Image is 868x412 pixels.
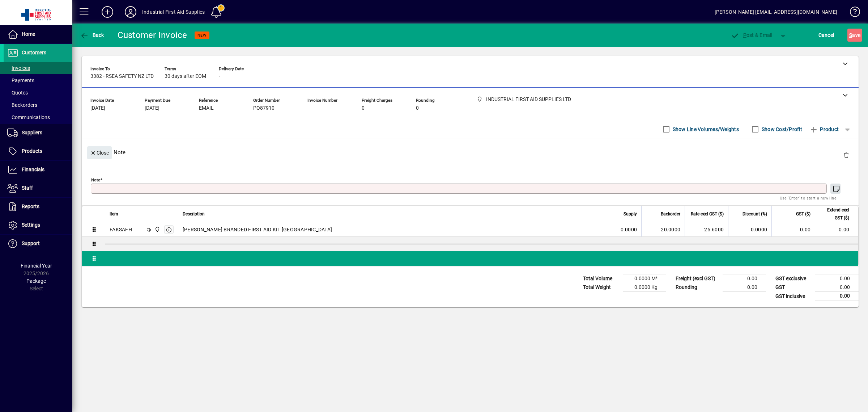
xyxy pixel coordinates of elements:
[197,33,207,38] span: NEW
[661,226,680,233] span: 20.0000
[849,29,860,41] span: ave
[78,29,106,42] button: Back
[82,139,859,165] div: Note
[22,31,35,37] span: Home
[817,29,836,42] button: Cancel
[153,226,161,234] span: INDUSTRIAL FIRST AID SUPPLIES LTD
[183,210,205,218] span: Description
[780,194,837,202] mat-hint: Use 'Enter' to start a new line
[165,73,206,79] span: 30 days after EOM
[118,29,187,41] div: Customer Invoice
[26,278,46,284] span: Package
[671,126,739,133] label: Show Line Volumes/Weights
[727,29,776,42] button: Post & Email
[820,206,849,222] span: Extend excl GST ($)
[119,5,142,18] button: Profile
[728,222,771,237] td: 0.0000
[815,292,859,301] td: 0.00
[307,105,309,111] span: -
[4,87,72,99] a: Quotes
[4,124,72,142] a: Suppliers
[80,32,104,38] span: Back
[145,105,159,111] span: [DATE]
[760,126,802,133] label: Show Cost/Profit
[796,210,810,218] span: GST ($)
[22,222,40,228] span: Settings
[689,226,724,233] div: 25.6000
[90,147,109,159] span: Close
[772,274,815,283] td: GST exclusive
[7,65,30,71] span: Invoices
[4,74,72,87] a: Payments
[4,62,72,74] a: Invoices
[844,1,859,25] a: Knowledge Base
[142,6,205,18] div: Industrial First Aid Supplies
[731,32,773,38] span: ost & Email
[624,210,637,218] span: Supply
[22,130,42,135] span: Suppliers
[743,32,746,38] span: P
[22,240,40,246] span: Support
[772,283,815,292] td: GST
[621,226,637,233] span: 0.0000
[691,210,724,218] span: Rate excl GST ($)
[22,167,44,172] span: Financials
[183,226,332,233] span: [PERSON_NAME] BRANDED FIRST AID KIT [GEOGRAPHIC_DATA]
[661,210,680,218] span: Backorder
[723,274,766,283] td: 0.00
[4,161,72,179] a: Financials
[579,283,623,292] td: Total Weight
[91,177,100,182] mat-label: Note
[715,6,837,18] div: [PERSON_NAME] [EMAIL_ADDRESS][DOMAIN_NAME]
[90,105,105,111] span: [DATE]
[7,102,37,108] span: Backorders
[672,283,723,292] td: Rounding
[199,105,214,111] span: EMAIL
[579,274,623,283] td: Total Volume
[838,152,855,158] app-page-header-button: Delete
[849,32,852,38] span: S
[4,198,72,216] a: Reports
[7,77,34,83] span: Payments
[4,235,72,253] a: Support
[22,203,39,209] span: Reports
[672,274,723,283] td: Freight (excl GST)
[416,105,419,111] span: 0
[219,73,220,79] span: -
[96,5,119,18] button: Add
[771,222,815,237] td: 0.00
[22,185,33,191] span: Staff
[623,283,666,292] td: 0.0000 Kg
[743,210,767,218] span: Discount (%)
[90,73,154,79] span: 3382 - RSEA SAFETY NZ LTD
[723,283,766,292] td: 0.00
[838,146,855,164] button: Delete
[362,105,365,111] span: 0
[818,29,834,41] span: Cancel
[21,263,52,269] span: Financial Year
[815,222,858,237] td: 0.00
[72,29,112,42] app-page-header-button: Back
[110,226,132,233] div: FAKSAFH
[4,179,72,197] a: Staff
[7,114,50,120] span: Communications
[7,90,28,96] span: Quotes
[4,25,72,43] a: Home
[4,142,72,160] a: Products
[815,274,859,283] td: 0.00
[4,99,72,111] a: Backorders
[4,216,72,234] a: Settings
[87,146,112,159] button: Close
[623,274,666,283] td: 0.0000 M³
[772,292,815,301] td: GST inclusive
[4,111,72,123] a: Communications
[22,50,46,55] span: Customers
[847,29,862,42] button: Save
[110,210,118,218] span: Item
[85,149,114,156] app-page-header-button: Close
[22,148,42,154] span: Products
[253,105,275,111] span: PO87910
[815,283,859,292] td: 0.00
